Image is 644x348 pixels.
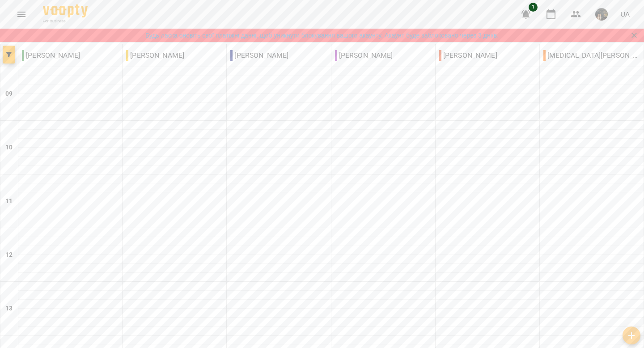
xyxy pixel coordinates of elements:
[5,304,13,314] h6: 13
[145,31,499,40] a: Будь ласка оновіть свої платіжні данні, щоб уникнути блокування вашого акаунту. Акаунт буде забло...
[595,8,608,21] img: 5701ce26c8a38a6089bfb9008418fba1.jpg
[5,89,13,99] h6: 09
[543,50,640,61] p: [MEDICAL_DATA][PERSON_NAME] Carlmaris
[5,196,13,206] h6: 11
[617,6,633,22] button: UA
[22,50,80,61] p: [PERSON_NAME]
[5,250,13,260] h6: 12
[620,9,630,19] span: UA
[5,143,13,153] h6: 10
[43,18,88,24] span: For Business
[126,50,184,61] p: [PERSON_NAME]
[335,50,393,61] p: [PERSON_NAME]
[623,327,640,344] button: Створити урок
[43,4,88,17] img: Voopty Logo
[230,50,288,61] p: [PERSON_NAME]
[529,3,538,12] span: 1
[11,4,32,25] button: Menu
[439,50,497,61] p: [PERSON_NAME]
[628,29,640,42] button: Закрити сповіщення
